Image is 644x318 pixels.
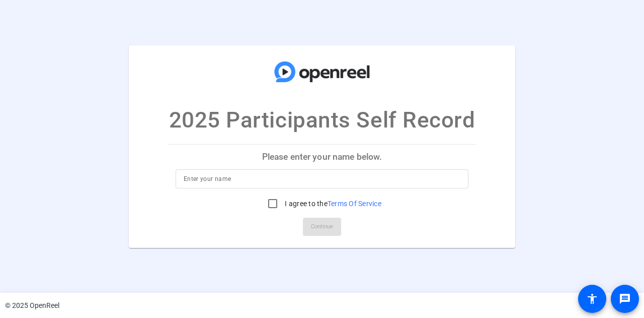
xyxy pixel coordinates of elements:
[328,200,381,208] a: Terms Of Service
[184,173,460,185] input: Enter your name
[169,103,475,137] p: 2025 Participants Self Record
[272,55,372,88] img: company-logo
[619,293,631,305] mat-icon: message
[586,293,598,305] mat-icon: accessibility
[283,199,381,209] label: I agree to the
[5,300,59,311] div: © 2025 OpenReel
[168,145,476,169] p: Please enter your name below.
